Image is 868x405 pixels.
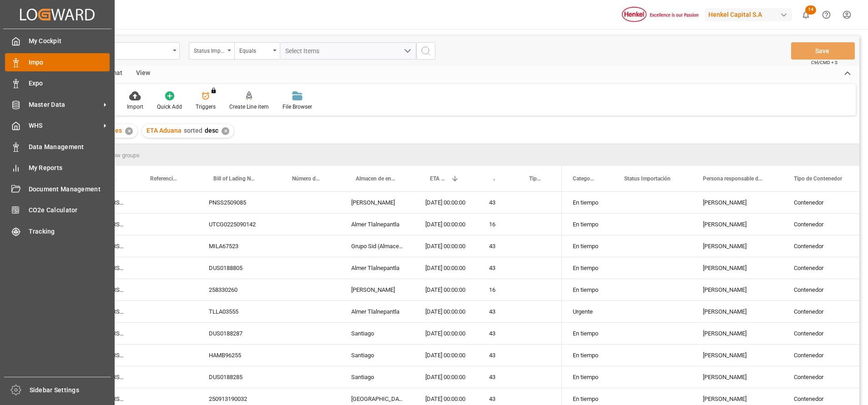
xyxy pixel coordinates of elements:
[692,345,783,366] div: [PERSON_NAME]
[692,323,783,344] div: [PERSON_NAME]
[340,345,414,366] div: Santiago
[703,175,764,182] span: Persona responsable de la importacion
[692,192,783,213] div: [PERSON_NAME]
[222,127,229,135] div: ✕
[478,301,514,322] div: 43
[478,279,514,300] div: 16
[340,323,414,344] div: Santiago
[234,42,280,60] button: open menu
[794,175,842,182] span: Tipo de Contenedor
[692,301,783,322] div: [PERSON_NAME]
[39,192,562,214] div: Press SPACE to select this row.
[39,366,562,388] div: Press SPACE to select this row.
[692,279,783,300] div: [PERSON_NAME]
[157,103,182,111] div: Quick Add
[692,235,783,257] div: [PERSON_NAME]
[127,103,143,111] div: Import
[414,257,478,279] div: [DATE] 00:00:00
[340,192,414,213] div: [PERSON_NAME]
[39,279,562,301] div: Press SPACE to select this row.
[562,279,613,300] div: En tiempo
[39,323,562,345] div: Press SPACE to select this row.
[478,192,514,213] div: 43
[239,45,270,55] div: Equals
[562,345,613,366] div: En tiempo
[692,366,783,388] div: [PERSON_NAME]
[283,103,312,111] div: File Browser
[5,201,110,219] a: CO2e Calculator
[340,366,414,388] div: Santiago
[529,175,543,182] span: Tipo de Carga (LCL/FCL)
[340,235,414,257] div: Grupo Sid (Almacenaje y Distribucion AVIOR)
[692,214,783,235] div: [PERSON_NAME]
[705,8,792,21] div: Henkel Capital S.A
[692,257,783,279] div: [PERSON_NAME]
[478,323,514,344] div: 43
[5,32,110,50] a: My Cockpit
[494,175,495,182] span: Aduana de entrada
[29,163,110,173] span: My Reports
[198,192,277,213] div: PNSS2509085
[29,121,101,130] span: WHS
[198,279,277,300] div: 258330260
[478,214,514,235] div: 16
[198,323,277,344] div: DUS0188287
[184,127,202,134] span: sorted
[573,175,594,182] span: Categoría
[478,366,514,388] div: 43
[229,103,269,111] div: Create Line item
[280,42,416,60] button: open menu
[562,301,613,322] div: Urgente
[340,301,414,322] div: Almer Tlalnepantla
[285,47,324,55] span: Select Items
[5,180,110,198] a: Document Management
[29,79,110,88] span: Expo
[5,159,110,177] a: My Reports
[146,127,182,134] span: ETA Aduana
[150,175,179,182] span: Referencia Leschaco
[125,127,133,135] div: ✕
[29,185,110,194] span: Document Management
[129,66,157,81] div: View
[340,257,414,279] div: Almer Tlalnepantla
[29,58,110,67] span: Impo
[39,257,562,279] div: Press SPACE to select this row.
[5,53,110,71] a: Impo
[414,366,478,388] div: [DATE] 00:00:00
[414,323,478,344] div: [DATE] 00:00:00
[356,175,395,182] span: Almacen de entrega
[30,385,111,395] span: Sidebar Settings
[5,75,110,92] a: Expo
[416,42,435,60] button: search button
[414,192,478,213] div: [DATE] 00:00:00
[29,227,110,236] span: Tracking
[430,175,447,182] span: ETA Aduana
[29,205,110,215] span: CO2e Calculator
[5,138,110,155] a: Data Management
[205,127,218,134] span: desc
[340,214,414,235] div: Almer Tlalnepantla
[198,345,277,366] div: HAMB96255
[811,59,838,66] span: Ctrl/CMD + S
[292,175,321,182] span: Número de Contenedor
[478,257,514,279] div: 43
[622,7,698,23] img: Henkel%20logo.jpg_1689854090.jpg
[189,42,234,60] button: open menu
[29,100,101,110] span: Master Data
[562,323,613,344] div: En tiempo
[791,42,855,60] button: Save
[414,301,478,322] div: [DATE] 00:00:00
[624,175,671,182] span: Status Importación
[39,345,562,366] div: Press SPACE to select this row.
[198,257,277,279] div: DUS0188805
[805,5,816,15] span: 14
[198,235,277,257] div: MILA67523
[562,235,613,257] div: En tiempo
[213,175,257,182] span: Bill of Lading Number
[562,192,613,213] div: En tiempo
[414,235,478,257] div: [DATE] 00:00:00
[414,279,478,300] div: [DATE] 00:00:00
[29,36,110,46] span: My Cockpit
[39,235,562,257] div: Press SPACE to select this row.
[39,214,562,235] div: Press SPACE to select this row.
